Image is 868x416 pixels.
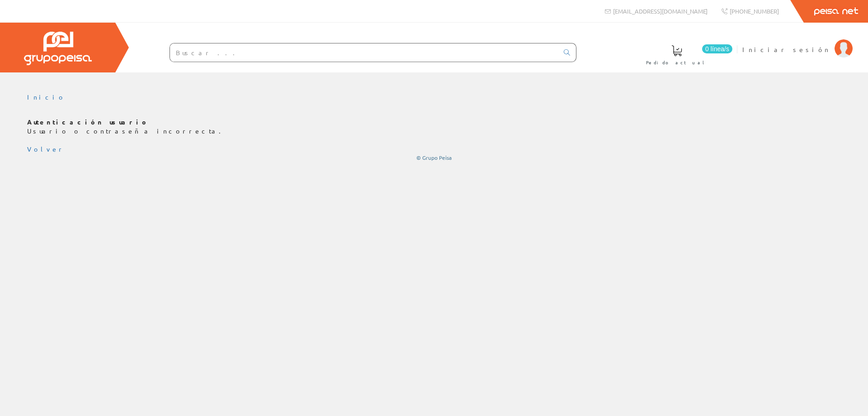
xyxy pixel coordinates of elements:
input: Buscar ... [170,43,558,62]
span: Iniciar sesión [742,45,830,54]
span: [PHONE_NUMBER] [730,7,779,15]
b: Autenticación usuario [27,118,149,126]
a: Volver [27,145,65,153]
span: 0 línea/s [702,44,732,53]
a: Iniciar sesión [742,38,853,46]
a: Inicio [27,93,66,101]
img: Grupo Peisa [24,32,92,65]
span: Pedido actual [646,58,708,67]
p: Usuario o contraseña incorrecta. [27,118,841,136]
div: © Grupo Peisa [27,154,841,162]
span: [EMAIL_ADDRESS][DOMAIN_NAME] [613,7,708,15]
